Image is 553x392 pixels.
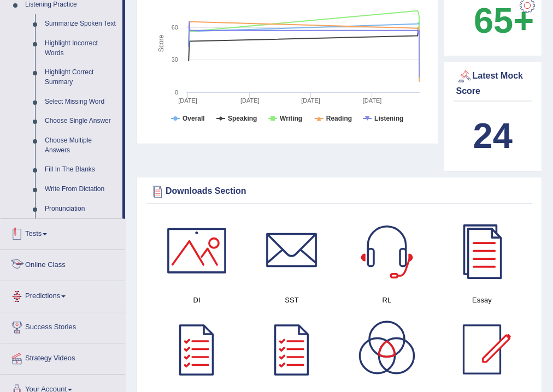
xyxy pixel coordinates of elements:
[178,97,197,104] tspan: [DATE]
[345,294,429,306] h4: RL
[172,24,178,31] text: 60
[474,1,534,40] b: 65+
[280,115,302,122] tspan: Writing
[40,160,122,180] a: Fill In The Blanks
[1,312,125,340] a: Success Stories
[40,63,122,92] a: Highlight Correct Summary
[301,97,320,104] tspan: [DATE]
[1,343,125,371] a: Strategy Videos
[40,199,122,219] a: Pronunciation
[157,35,165,52] tspan: Score
[240,97,260,104] tspan: [DATE]
[250,294,334,306] h4: SST
[326,115,352,122] tspan: Reading
[1,281,125,308] a: Predictions
[183,115,205,122] tspan: Overall
[440,294,524,306] h4: Essay
[1,219,125,246] a: Tests
[1,250,125,277] a: Online Class
[155,294,239,306] h4: DI
[363,97,382,104] tspan: [DATE]
[172,56,178,63] text: 30
[40,180,122,199] a: Write From Dictation
[175,89,178,96] text: 0
[228,115,257,122] tspan: Speaking
[40,131,122,160] a: Choose Multiple Answers
[374,115,403,122] tspan: Listening
[40,14,122,34] a: Summarize Spoken Text
[473,116,513,156] b: 24
[149,183,530,200] div: Downloads Section
[40,34,122,63] a: Highlight Incorrect Words
[40,92,122,112] a: Select Missing Word
[456,68,530,98] div: Latest Mock Score
[40,111,122,131] a: Choose Single Answer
